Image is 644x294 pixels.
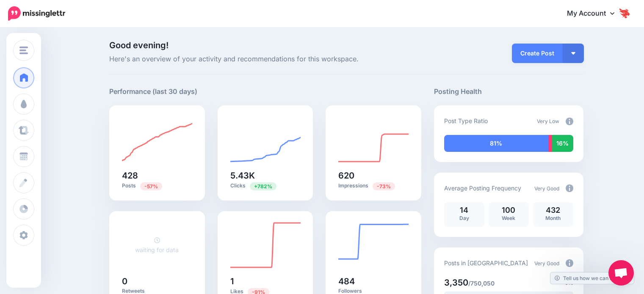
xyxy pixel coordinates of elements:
h5: 5.43K [230,171,301,180]
a: Tell us how we can improve [550,272,634,284]
span: Very Good [534,185,559,192]
span: Previous period: 616 [250,182,276,190]
span: Week [502,215,515,221]
p: Clicks [230,182,301,190]
h5: 620 [338,171,409,180]
p: Post Type Ratio [444,116,488,126]
p: 100 [493,206,525,214]
img: info-circle-grey.png [566,184,573,192]
div: 3% of your posts in the last 30 days have been from Curated content [548,135,552,152]
span: /750,050 [468,280,495,287]
a: Open chat [608,260,634,286]
h5: 428 [122,171,192,180]
h5: Performance (last 30 days) [109,86,197,97]
div: 16% of your posts in the last 30 days were manually created (i.e. were not from Drip Campaigns or... [552,135,573,152]
span: Very Low [537,118,559,124]
p: Posts [122,182,192,190]
p: Impressions [338,182,409,190]
div: 81% of your posts in the last 30 days have been from Drip Campaigns [444,135,549,152]
img: arrow-down-white.png [571,52,575,55]
a: waiting for data [135,236,179,253]
span: Day [459,215,469,221]
span: Very Good [534,260,559,267]
span: Previous period: 2.34K [373,182,395,190]
h5: 1 [230,277,301,286]
span: Month [545,215,561,221]
span: 3,350 [444,278,468,288]
span: Previous period: 986 [140,182,162,190]
a: Create Post [512,44,563,63]
img: menu.png [19,47,28,54]
img: info-circle-grey.png [566,118,573,125]
a: My Account [558,3,631,24]
p: 14 [448,206,480,214]
span: Good evening! [109,40,169,50]
p: 432 [537,206,569,214]
h5: 484 [338,277,409,286]
h5: Posting Health [434,86,583,97]
p: Average Posting Frequency [444,183,521,193]
img: Missinglettr [8,6,65,21]
span: Here's an overview of your activity and recommendations for this workspace. [109,54,421,65]
p: Posts in [GEOGRAPHIC_DATA] [444,258,528,268]
h5: 0 [122,277,192,286]
img: info-circle-grey.png [566,259,573,267]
